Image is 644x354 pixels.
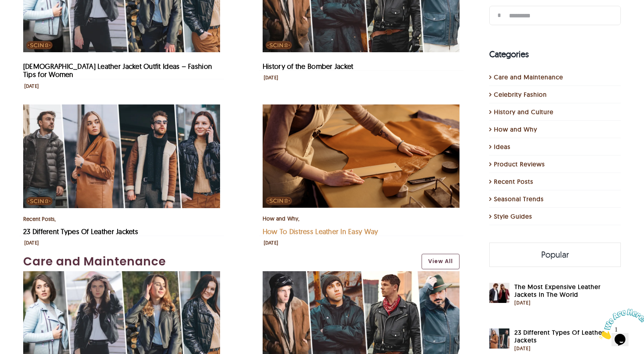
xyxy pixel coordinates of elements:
[23,62,212,79] a: [DEMOGRAPHIC_DATA] Leather Jacket Outfit Ideas – Fashion Tips for Women
[494,142,617,151] a: Ideas
[489,6,621,25] input: Search...
[514,299,621,307] div: [DATE]
[24,240,39,246] div: [DATE]
[263,105,460,113] a: How To Distress Leather In Easy Way
[514,345,621,352] div: [DATE]
[23,272,220,280] a: Female Leather Jacket Outfit Ideas – Fashion Tips for Women
[489,329,509,337] a: 23 Different Types Of Leather Jackets
[514,283,621,298] a: The Most Expensive Leather Jackets In The World
[494,90,617,99] a: Celebrity Fashion
[489,6,509,25] input: Search
[3,3,6,10] span: 1
[494,125,617,134] a: How and Why
[263,272,460,280] a: History of the Bomber Jacket
[23,214,220,224] div: ,
[596,306,644,342] iframe: chat widget
[24,83,39,89] div: [DATE]
[494,107,617,116] a: History and Culture
[489,284,509,291] a: The Most Expensive Leather Jackets In The World
[489,48,621,61] h4: Categories
[422,254,460,269] a: View All
[23,255,414,268] a: Care and Maintenance
[263,227,378,236] a: How To Distress Leather In Easy Way
[263,62,354,71] a: History of the Bomber Jacket
[494,194,617,204] a: Seasonal Trends
[490,243,620,267] a: Popular
[489,328,509,349] img: 23 Different Types Of Leather Jackets
[23,105,220,113] a: 23 Different Types Of Leather Jackets
[23,227,138,236] a: 23 Different Types Of Leather Jackets
[489,283,509,303] img: the most expensive leather jackets in the world
[494,159,617,169] a: Product Reviews
[263,215,298,222] a: How and Why
[494,177,617,186] a: Recent Posts
[263,104,460,208] img: How To Distress Leather In Easy Way
[494,72,617,82] a: Care and Maintenance
[3,3,51,34] img: Chat attention grabber
[514,328,621,344] a: 23 Different Types Of Leather Jackets
[23,215,55,222] a: Recent Posts
[264,75,278,81] div: [DATE]
[263,214,460,223] div: ,
[494,212,617,221] a: Style Guides
[23,104,220,208] img: 23 Different Types Of Leather Jackets
[264,240,278,246] div: [DATE]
